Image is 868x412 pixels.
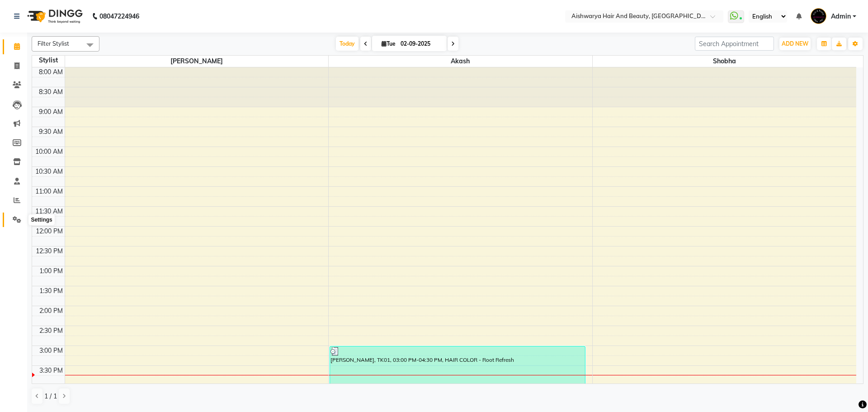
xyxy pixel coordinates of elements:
[38,40,69,47] span: Filter Stylist
[38,266,65,276] div: 1:00 PM
[593,56,856,67] span: Shobha
[33,207,65,216] div: 11:30 AM
[779,38,811,50] button: ADD NEW
[37,67,65,77] div: 8:00 AM
[34,246,65,256] div: 12:30 PM
[33,147,65,156] div: 10:00 AM
[38,366,65,375] div: 3:30 PM
[782,40,808,47] span: ADD NEW
[38,326,65,336] div: 2:30 PM
[33,187,65,196] div: 11:00 AM
[38,306,65,316] div: 2:00 PM
[336,37,359,51] span: Today
[99,4,139,29] b: 08047224946
[33,167,65,176] div: 10:30 AM
[37,127,65,137] div: 9:30 AM
[28,214,54,225] div: Settings
[32,56,65,65] div: Stylist
[695,37,774,51] input: Search Appointment
[329,56,592,67] span: Akash
[44,392,57,401] span: 1 / 1
[330,346,585,405] div: [PERSON_NAME], TK01, 03:00 PM-04:30 PM, HAIR COLOR - Root Refresh
[37,87,65,97] div: 8:30 AM
[34,227,65,236] div: 12:00 PM
[831,12,851,21] span: Admin
[811,8,826,24] img: Admin
[23,4,85,29] img: logo
[38,346,65,355] div: 3:00 PM
[38,286,65,296] div: 1:30 PM
[37,107,65,117] div: 9:00 AM
[65,56,329,67] span: [PERSON_NAME]
[398,37,443,51] input: 2025-09-02
[379,40,398,47] span: Tue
